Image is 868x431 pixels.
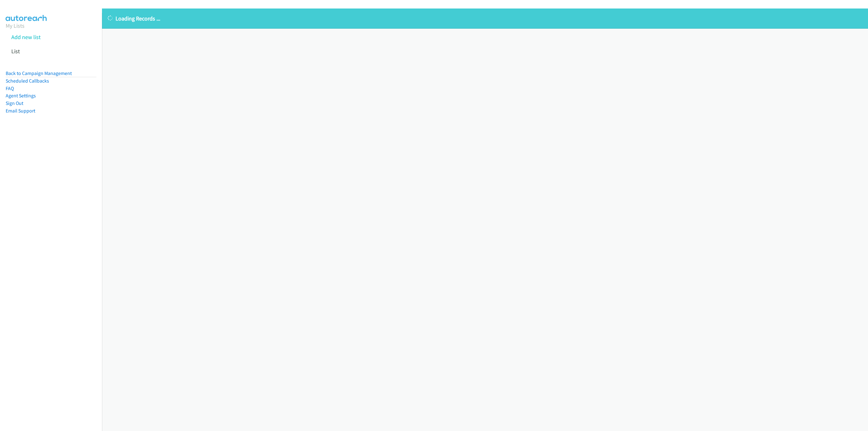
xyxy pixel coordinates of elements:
a: My Lists [6,22,25,29]
a: Scheduled Callbacks [6,78,49,84]
a: Add new list [11,33,41,41]
a: Back to Campaign Management [6,70,72,76]
a: Sign Out [6,100,23,106]
p: Loading Records ... [108,14,862,23]
a: FAQ [6,85,14,91]
a: Agent Settings [6,93,36,99]
a: Email Support [6,108,35,114]
a: List [11,48,20,55]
